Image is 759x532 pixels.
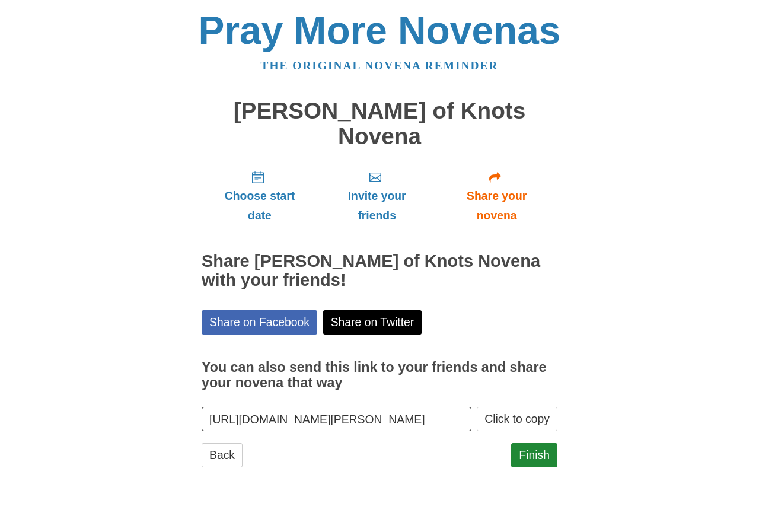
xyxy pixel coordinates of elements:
[318,161,436,231] a: Invite your friends
[202,310,317,335] a: Share on Facebook
[323,310,422,335] a: Share on Twitter
[448,186,546,225] span: Share your novena
[199,8,561,52] a: Pray More Novenas
[213,186,306,225] span: Choose start date
[202,98,557,149] h1: [PERSON_NAME] of Knots Novena
[202,360,557,390] h3: You can also send this link to your friends and share your novena that way
[477,407,557,431] button: Click to copy
[436,161,557,231] a: Share your novena
[511,443,557,467] a: Finish
[202,443,243,467] a: Back
[330,186,424,225] span: Invite your friends
[202,252,557,290] h2: Share [PERSON_NAME] of Knots Novena with your friends!
[261,59,499,72] a: The original novena reminder
[202,161,318,231] a: Choose start date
